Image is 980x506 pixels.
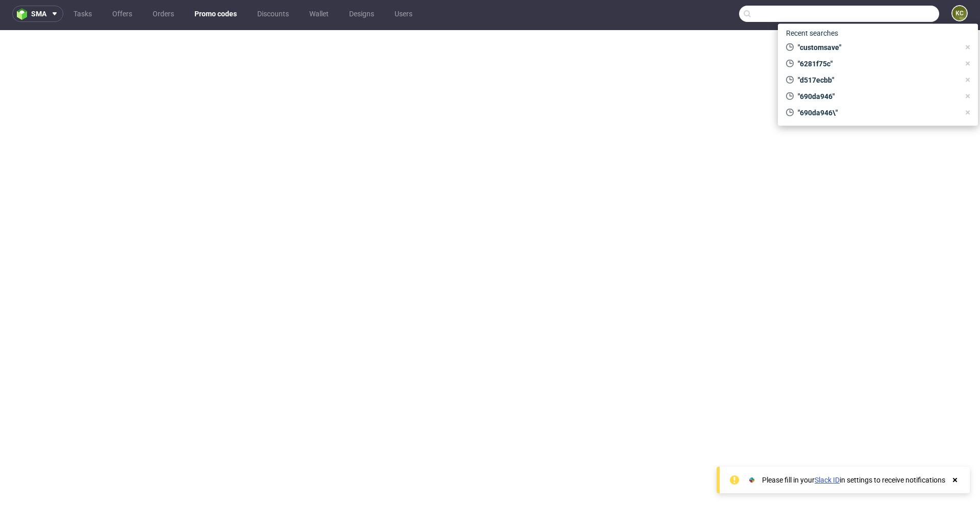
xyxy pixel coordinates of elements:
[251,6,295,22] a: Discounts
[782,25,842,41] span: Recent searches
[794,59,960,69] span: "6281f75c"
[794,75,960,85] span: "d517ecbb"
[762,475,945,485] div: Please fill in your in settings to receive notifications
[31,10,46,17] span: sma
[188,6,243,22] a: Promo codes
[815,476,840,484] a: Slack ID
[146,6,180,22] a: Orders
[303,6,335,22] a: Wallet
[67,6,98,22] a: Tasks
[106,6,138,22] a: Offers
[747,475,757,485] img: Slack
[388,6,419,22] a: Users
[952,6,967,20] figcaption: KC
[794,108,960,118] span: "690da946\"
[343,6,380,22] a: Designs
[17,8,31,20] img: logo
[794,91,960,102] span: "690da946"
[794,42,960,53] span: "customsave"
[12,6,63,22] button: sma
